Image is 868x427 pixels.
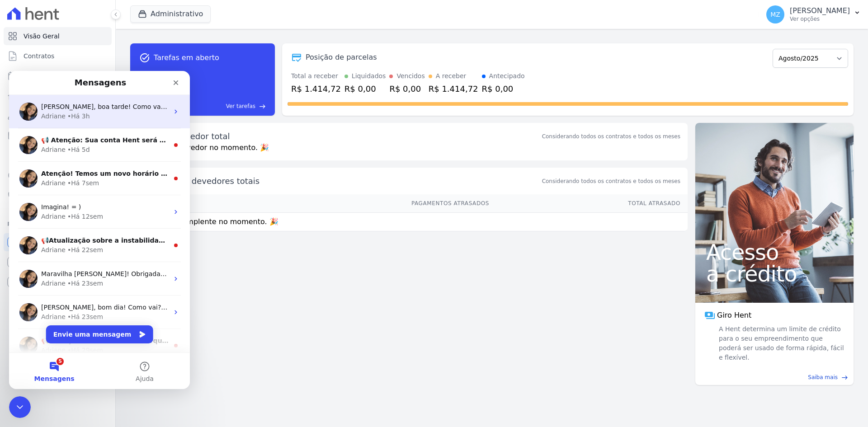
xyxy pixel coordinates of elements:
a: Conta Hent [4,253,112,271]
div: • Há 23sem [58,241,94,251]
iframe: Intercom live chat [9,396,31,418]
img: Profile image for Adriane [10,99,28,117]
span: task_alt [139,52,150,63]
span: Acesso [706,241,843,263]
span: Giro Hent [717,310,751,321]
div: • Há 5d [58,74,81,84]
span: east [259,103,266,110]
div: • Há 29sem [58,275,94,284]
span: a crédito [706,263,843,285]
p: [PERSON_NAME] [790,6,850,15]
span: [PERSON_NAME], bom dia! Como vai? [PERSON_NAME], quais as obras faltantes por favor? [32,233,321,240]
button: Administrativo [130,5,211,23]
a: Saiba mais east [701,373,848,381]
a: Crédito [4,166,112,184]
a: Parcelas [4,67,112,85]
iframe: Intercom live chat [9,71,190,389]
a: Lotes [4,87,112,105]
span: Maravilha [PERSON_NAME]! Obrigada pelo retorno. ; ) [32,199,203,206]
span: [PERSON_NAME], boa tarde! Como vai? [PERSON_NAME], a aba utilizada para conciliação financeira é ... [32,32,840,39]
div: Adriane [32,41,57,50]
p: Ver opções [790,15,850,23]
div: • Há 3h [58,41,81,50]
div: R$ 0,00 [344,83,386,95]
span: Ajuda [127,305,145,311]
div: Adriane [32,174,57,184]
span: Tarefas em aberto [154,52,219,63]
span: Visão Geral [24,32,60,41]
span: Mensagens [25,305,66,311]
div: Vencidos [396,71,425,81]
div: Adriane [32,241,57,251]
th: Pagamentos Atrasados [230,194,490,213]
span: Imagina! = ) [32,132,72,140]
td: Ninguém inadimplente no momento. 🎉 [130,213,688,231]
img: Profile image for Adriane [10,266,28,284]
p: Sem saldo devedor no momento. 🎉 [130,142,688,160]
div: R$ 1.414,72 [291,83,341,95]
a: Recebíveis [4,233,112,251]
img: Profile image for Adriane [10,165,28,183]
button: MZ [PERSON_NAME] Ver opções [759,2,868,27]
div: Total a receber [291,71,341,81]
img: Profile image for Adriane [10,232,28,250]
a: Contratos [4,47,112,65]
div: • Há 22sem [58,174,94,184]
div: Plataformas [7,219,108,230]
div: Adriane [32,275,57,284]
div: R$ 0,00 [389,83,425,95]
div: Adriane [32,74,57,84]
a: Minha Carteira [4,127,112,145]
img: Profile image for Adriane [10,199,28,217]
img: Profile image for Adriane [10,65,28,83]
a: Negativação [4,186,112,204]
a: Transferências [4,146,112,164]
span: Saiba mais [808,373,838,381]
div: • Há 12sem [58,141,94,150]
div: • Há 23sem [58,208,94,217]
span: Contratos [24,52,54,61]
span: MZ [770,11,780,18]
th: Total Atrasado [490,194,688,213]
span: A Hent determina um limite de crédito para o seu empreendimento que poderá ser usado de forma ráp... [717,324,844,362]
span: Principais devedores totais [150,175,540,187]
div: Adriane [32,141,57,150]
img: Profile image for Adriane [10,132,28,150]
div: 0 [139,63,160,110]
a: Clientes [4,107,112,125]
div: Liquidados [352,71,386,81]
div: R$ 1.414,72 [429,83,478,95]
div: Antecipado [489,71,525,81]
button: Ajuda [90,282,181,318]
div: • Há 7sem [58,108,90,117]
a: Ver tarefas east [164,102,266,110]
div: Considerando todos os contratos e todos os meses [542,132,680,141]
div: Posição de parcelas [306,52,377,63]
div: R$ 0,00 [482,83,525,95]
div: Saldo devedor total [150,130,540,142]
button: Envie uma mensagem [37,254,144,272]
div: Adriane [32,108,57,117]
a: Visão Geral [4,27,112,45]
div: A receber [436,71,467,81]
span: Considerando todos os contratos e todos os meses [542,177,680,185]
span: Ver tarefas [226,102,255,110]
span: east [841,374,848,381]
div: Adriane [32,208,57,217]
